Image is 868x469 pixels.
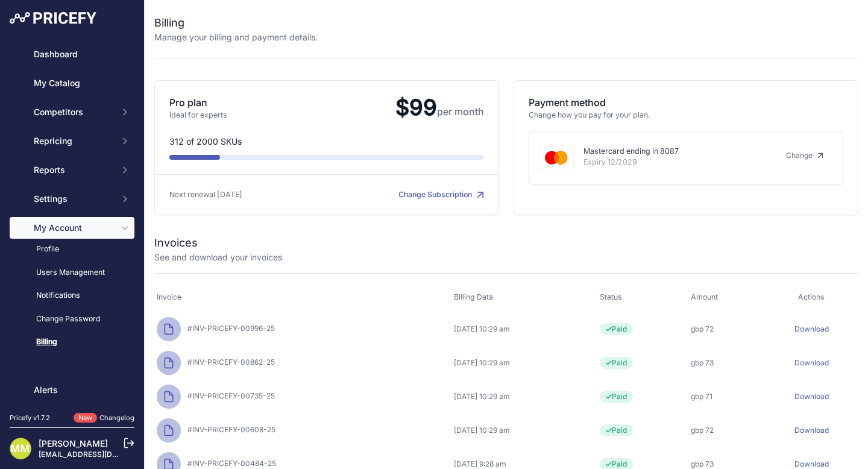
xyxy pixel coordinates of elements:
div: gbp 71 [691,392,763,401]
a: Download [794,324,829,333]
span: #INV-PRICEFY-00484-25 [183,459,276,468]
a: My Catalog [10,72,134,94]
p: 312 of 2000 SKUs [169,136,484,148]
button: Repricing [10,130,134,152]
span: Actions [798,292,825,301]
div: Pricefy v1.7.2 [10,413,50,423]
span: per month [437,105,484,118]
div: [DATE] 10:29 am [454,426,595,435]
div: [DATE] 9:28 am [454,459,595,469]
img: Pricefy Logo [10,12,96,24]
span: Invoice [157,292,181,301]
div: [DATE] 10:29 am [454,358,595,368]
a: Change Subscription [398,190,484,199]
a: Changelog [99,414,134,422]
span: Billing Data [454,292,493,301]
a: [EMAIL_ADDRESS][DOMAIN_NAME] [39,450,165,459]
span: #INV-PRICEFY-00735-25 [183,391,275,400]
span: Paid [600,357,633,369]
p: Next renewal [DATE] [169,189,327,201]
a: Download [794,459,829,468]
a: Notifications [10,285,134,306]
span: Paid [600,424,633,436]
div: [DATE] 10:29 am [454,324,595,334]
span: #INV-PRICEFY-00996-25 [183,324,275,333]
a: Change [776,146,833,165]
a: Download [794,358,829,367]
span: Competitors [34,106,113,118]
a: Change Password [10,309,134,330]
button: My Account [10,217,134,239]
p: Payment method [529,95,843,110]
span: New [74,413,97,423]
div: gbp 72 [691,324,763,334]
button: Competitors [10,101,134,123]
p: See and download your invoices [154,251,282,263]
p: Ideal for experts [169,110,386,121]
div: gbp 72 [691,426,763,435]
p: Expiry 12/2029 [583,157,767,168]
a: Download [794,392,829,401]
div: gbp 73 [691,358,763,368]
a: Billing [10,332,134,353]
p: Pro plan [169,95,386,110]
h2: Billing [154,14,318,31]
a: [PERSON_NAME] [39,438,108,449]
span: Paid [600,391,633,403]
button: Reports [10,159,134,181]
a: Download [794,426,829,435]
span: #INV-PRICEFY-00862-25 [183,357,275,367]
h2: Invoices [154,234,198,251]
span: My Account [34,222,113,234]
span: $99 [386,94,484,121]
p: Manage your billing and payment details. [154,31,318,43]
span: Settings [34,193,113,205]
a: Users Management [10,262,134,283]
span: Reports [34,164,113,176]
nav: Sidebar [10,43,134,447]
span: Paid [600,323,633,335]
p: Mastercard ending in 8087 [583,146,767,157]
span: Status [600,292,622,301]
p: Change how you pay for your plan. [529,110,843,121]
span: Repricing [34,135,113,147]
div: gbp 73 [691,459,763,469]
span: Amount [691,292,718,301]
a: Alerts [10,379,134,401]
div: [DATE] 10:29 am [454,392,595,401]
button: Settings [10,188,134,210]
a: Profile [10,239,134,260]
a: Dashboard [10,43,134,65]
span: #INV-PRICEFY-00608-25 [183,425,275,434]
